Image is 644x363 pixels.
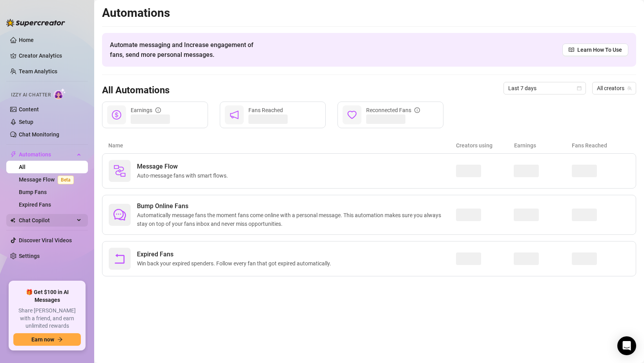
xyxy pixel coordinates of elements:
a: Message FlowBeta [19,176,77,183]
span: thunderbolt [10,151,16,158]
span: Automations [19,148,75,161]
span: Learn How To Use [577,45,622,54]
span: Automatically message fans the moment fans come online with a personal message. This automation m... [137,211,456,228]
span: heart [347,110,357,120]
span: info-circle [155,107,161,113]
span: Chat Copilot [19,214,75,227]
a: Settings [19,253,40,259]
article: Fans Reached [572,141,630,150]
span: Auto-message fans with smart flows. [137,171,231,180]
a: Bump Fans [19,189,47,195]
a: Content [19,106,39,113]
span: info-circle [414,107,420,113]
span: Share [PERSON_NAME] with a friend, and earn unlimited rewards [13,307,81,330]
span: Win back your expired spenders. Follow every fan that got expired automatically. [137,259,334,268]
span: notification [230,110,239,120]
a: Home [19,37,34,43]
span: comment [113,209,126,221]
span: Automate messaging and Increase engagement of fans, send more personal messages. [110,40,261,60]
h2: Automations [102,5,636,20]
span: Last 7 days [508,82,581,94]
a: Chat Monitoring [19,131,59,138]
a: All [19,164,26,170]
span: Message Flow [137,162,231,171]
button: Earn nowarrow-right [13,333,81,346]
img: logo-BBDzfeDw.svg [6,19,65,27]
span: Earn now [31,336,54,343]
span: Bump Online Fans [137,201,456,211]
a: Expired Fans [19,201,51,208]
span: 🎁 Get $100 in AI Messages [13,289,81,304]
span: team [627,86,632,91]
span: read [569,47,574,53]
a: Discover Viral Videos [19,237,72,243]
a: Setup [19,119,33,125]
article: Creators using [456,141,514,150]
a: Learn How To Use [562,44,628,56]
span: rollback [113,252,126,265]
a: Team Analytics [19,68,57,74]
article: Name [108,141,456,150]
div: Earnings [131,106,161,114]
img: AI Chatter [54,88,66,100]
article: Earnings [514,141,572,150]
img: svg%3e [113,165,126,177]
span: Expired Fans [137,250,334,259]
h3: All Automations [102,84,170,97]
span: Fans Reached [248,107,283,113]
div: Reconnected Fans [366,106,420,114]
span: Izzy AI Chatter [11,91,51,99]
span: calendar [577,86,582,91]
span: Beta [58,176,74,184]
img: Chat Copilot [10,218,15,223]
a: Creator Analytics [19,49,82,62]
span: dollar [112,110,121,120]
span: arrow-right [57,337,63,342]
div: Open Intercom Messenger [617,336,636,355]
span: All creators [597,82,631,94]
